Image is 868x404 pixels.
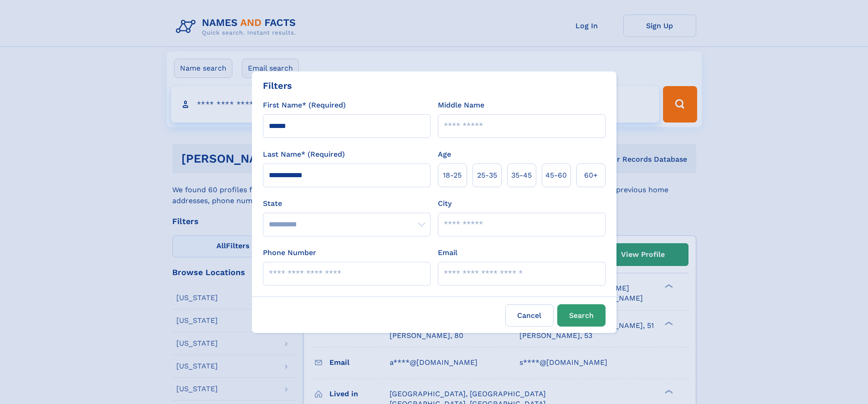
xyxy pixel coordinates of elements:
[505,304,554,327] label: Cancel
[443,170,462,181] span: 18‑25
[477,170,497,181] span: 25‑35
[438,198,452,209] label: City
[438,247,457,258] label: Email
[263,198,431,209] label: State
[263,100,346,111] label: First Name* (Required)
[545,170,567,181] span: 45‑60
[511,170,532,181] span: 35‑45
[263,247,316,258] label: Phone Number
[557,304,606,327] button: Search
[438,149,451,160] label: Age
[263,79,292,92] div: Filters
[438,100,484,111] label: Middle Name
[584,170,598,181] span: 60+
[263,149,345,160] label: Last Name* (Required)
